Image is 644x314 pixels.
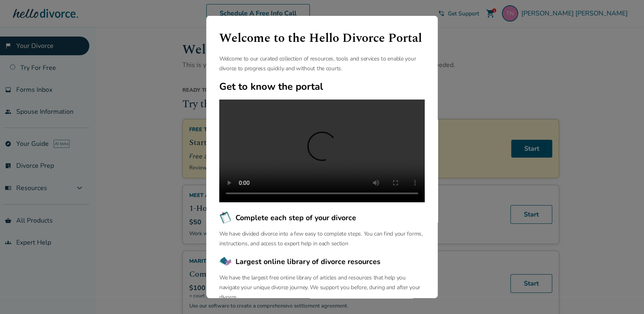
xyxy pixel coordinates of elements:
img: Complete each step of your divorce [219,211,232,224]
span: Largest online library of divorce resources [236,256,380,267]
h1: Welcome to the Hello Divorce Portal [219,29,425,48]
p: Welcome to our curated collection of resources, tools and services to enable your divorce to prog... [219,54,425,74]
iframe: Chat Widget [603,275,644,314]
p: We have divided divorce into a few easy to complete steps. You can find your forms, instructions,... [219,229,425,249]
p: We have the largest free online library of articles and resources that help you navigate your uni... [219,273,425,302]
span: Complete each step of your divorce [236,212,356,223]
img: Largest online library of divorce resources [219,255,232,268]
h2: Get to know the portal [219,80,425,93]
